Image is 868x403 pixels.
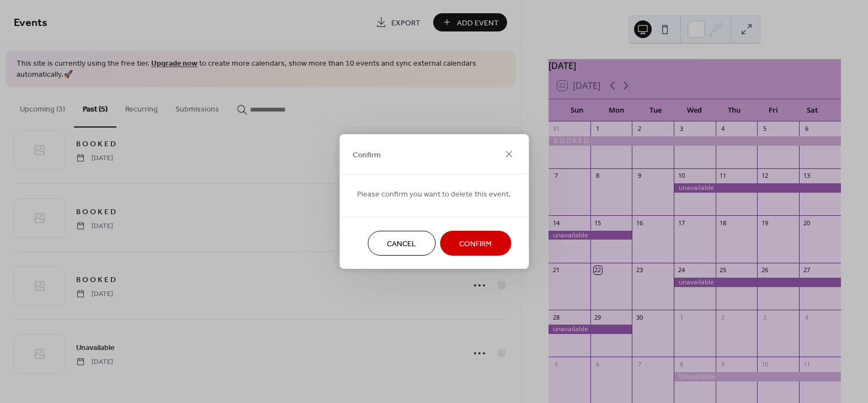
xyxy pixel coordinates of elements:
[368,231,435,256] button: Cancel
[459,238,492,250] span: Confirm
[387,238,416,250] span: Cancel
[440,231,511,256] button: Confirm
[357,189,511,200] span: Please confirm you want to delete this event.
[353,149,381,161] span: Confirm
